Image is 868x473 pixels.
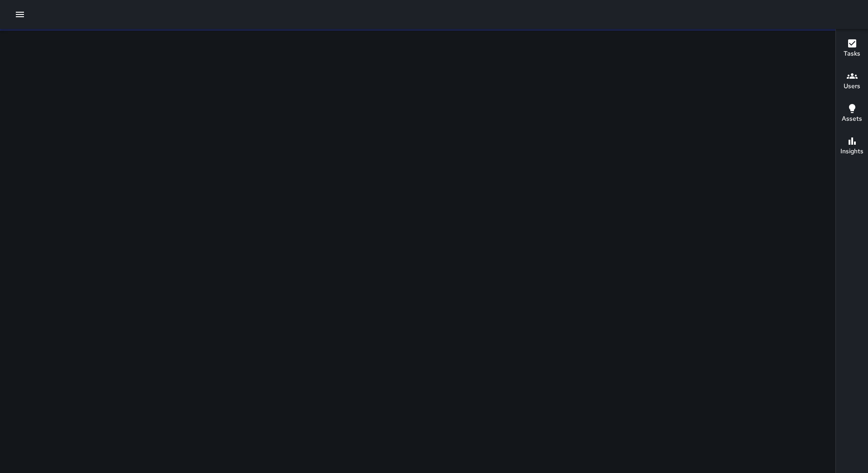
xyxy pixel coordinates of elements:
h6: Users [844,81,860,91]
button: Assets [836,98,868,130]
h6: Assets [842,114,862,124]
button: Users [836,65,868,98]
h6: Insights [840,147,863,156]
button: Tasks [836,33,868,65]
button: Insights [836,130,868,163]
h6: Tasks [844,49,860,59]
